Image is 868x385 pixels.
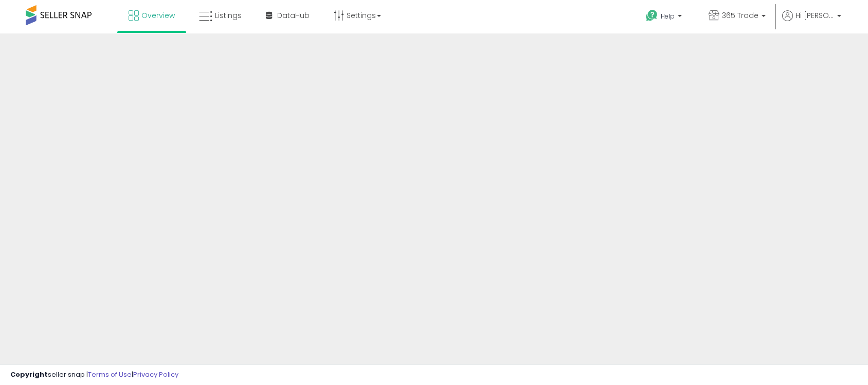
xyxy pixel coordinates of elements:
[88,370,132,379] a: Terms of Use
[782,10,841,33] a: Hi [PERSON_NAME]
[638,2,692,33] a: Help
[722,10,758,21] span: 365 Trade
[215,10,242,21] span: Listings
[645,9,658,22] i: Get Help
[277,10,310,21] span: DataHub
[795,10,834,21] span: Hi [PERSON_NAME]
[133,370,178,379] a: Privacy Policy
[10,370,48,379] strong: Copyright
[141,10,175,21] span: Overview
[10,370,178,380] div: seller snap | |
[661,12,675,21] span: Help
